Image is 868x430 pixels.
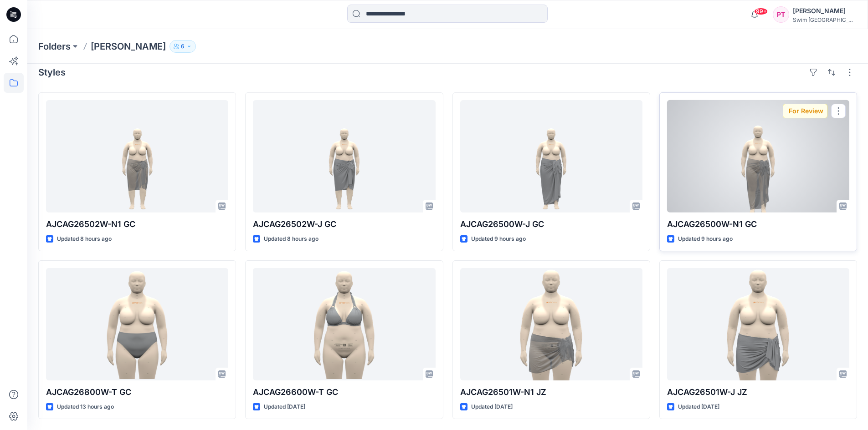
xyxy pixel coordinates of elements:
[253,100,435,212] a: AJCAG26502W-J GC
[460,100,642,212] a: AJCAG26500W-J GC
[38,40,71,53] a: Folders
[46,386,228,399] p: AJCAG26800W-T GC
[667,268,849,380] a: AJCAG26501W-J JZ
[471,402,513,412] p: Updated [DATE]
[460,386,642,399] p: AJCAG26501W-N1 JZ
[678,402,719,412] p: Updated [DATE]
[667,218,849,231] p: AJCAG26500W-N1 GC
[46,268,228,380] a: AJCAG26800W-T GC
[91,40,166,53] p: [PERSON_NAME]
[460,218,642,231] p: AJCAG26500W-J GC
[181,41,185,51] p: 6
[264,402,305,412] p: Updated [DATE]
[253,386,435,399] p: AJCAG26600W-T GC
[253,268,435,380] a: AJCAG26600W-T GC
[460,268,642,380] a: AJCAG26501W-N1 JZ
[57,402,114,412] p: Updated 13 hours ago
[667,100,849,212] a: AJCAG26500W-N1 GC
[253,218,435,231] p: AJCAG26502W-J GC
[169,40,196,53] button: 6
[754,8,768,15] span: 99+
[46,218,228,231] p: AJCAG26502W-N1 GC
[264,234,318,244] p: Updated 8 hours ago
[678,234,733,244] p: Updated 9 hours ago
[793,16,857,23] div: Swim [GEOGRAPHIC_DATA]
[57,234,112,244] p: Updated 8 hours ago
[46,100,228,212] a: AJCAG26502W-N1 GC
[773,6,789,23] div: PT
[471,234,526,244] p: Updated 9 hours ago
[793,5,857,16] div: [PERSON_NAME]
[38,67,66,78] h4: Styles
[667,386,849,399] p: AJCAG26501W-J JZ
